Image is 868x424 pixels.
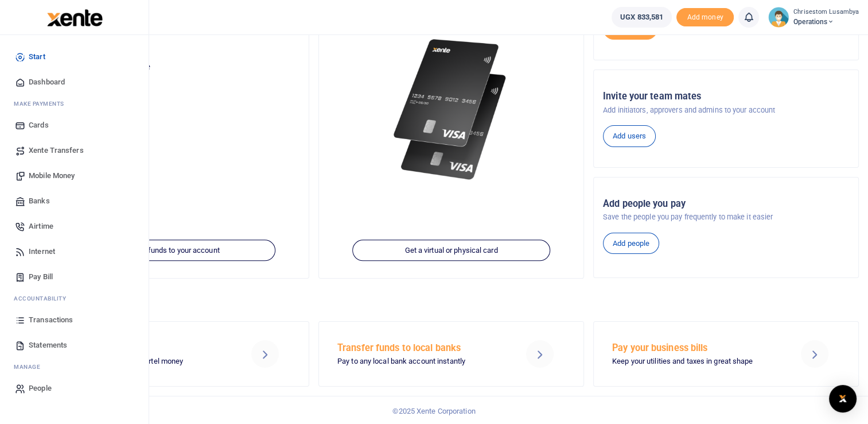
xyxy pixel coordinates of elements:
span: Xente Transfers [29,145,84,156]
span: Dashboard [29,76,65,88]
a: Add users [603,125,656,147]
a: Transactions [9,307,139,333]
h5: Transfer funds to local banks [337,342,506,354]
img: profile-user [768,7,789,28]
span: Transactions [29,314,73,326]
span: Mobile Money [29,170,75,182]
a: Xente Transfers [9,138,139,163]
span: Banks [29,195,50,207]
a: logo-small logo-large logo-large [46,13,103,21]
span: Start [29,51,45,63]
img: xente-_physical_cards.png [390,30,513,189]
a: profile-user Chrisestom Lusambya Operations [768,7,859,28]
a: Add people [603,233,659,255]
span: Operations [793,17,859,27]
li: M [9,95,139,113]
li: Toup your wallet [676,8,734,27]
h5: Pay your business bills [612,342,781,354]
p: Operations [53,36,299,48]
a: People [9,376,139,401]
a: Dashboard [9,70,139,95]
p: Save the people you pay frequently to make it easier [603,211,849,223]
span: Pay Bill [29,271,53,283]
div: Open Intercom Messenger [829,385,857,413]
a: UGX 833,581 [612,7,672,28]
p: Keep your utilities and taxes in great shape [612,356,781,368]
a: Transfer funds to local banks Pay to any local bank account instantly [318,321,584,387]
a: Get a virtual or physical card [352,240,551,261]
a: Banks [9,188,139,214]
a: Add funds to your account [77,240,276,261]
span: Internet [29,246,55,257]
a: Pay your business bills Keep your utilities and taxes in great shape [593,321,859,387]
span: Add money [676,8,734,27]
img: logo-large [47,9,103,26]
small: Chrisestom Lusambya [793,7,859,17]
a: Send Mobile Money MTN mobile money and Airtel money [44,321,309,387]
span: Statements [29,340,67,351]
span: UGX 833,581 [620,11,663,23]
li: Ac [9,290,139,307]
a: Mobile Money [9,163,139,188]
span: Cards [29,120,49,131]
p: Your current account balance [53,61,299,73]
span: People [29,383,52,394]
span: anage [20,363,41,371]
h5: Add people you pay [603,198,849,210]
a: Start [9,44,139,70]
a: Statements [9,333,139,358]
a: Internet [9,239,139,264]
p: Add initiators, approvers and admins to your account [603,105,849,116]
p: Pay to any local bank account instantly [337,356,506,368]
h5: UGX 833,581 [53,76,299,87]
li: Wallet ballance [607,7,676,28]
span: ake Payments [20,99,64,108]
h4: Make a transaction [44,294,859,306]
a: Cards [9,113,139,138]
a: Add money [676,12,734,21]
span: Airtime [29,221,53,232]
a: Pay Bill [9,264,139,290]
li: M [9,358,139,376]
h5: Invite your team mates [603,91,849,102]
a: Airtime [9,214,139,239]
span: countability [22,294,66,303]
